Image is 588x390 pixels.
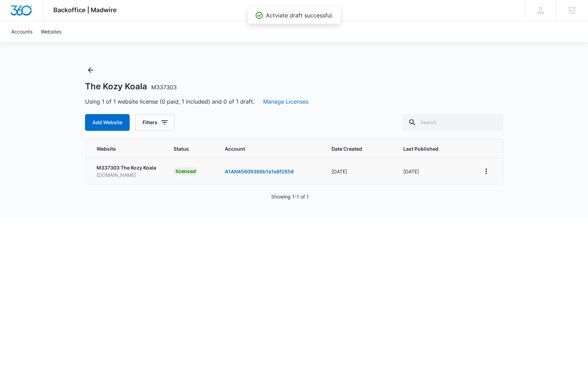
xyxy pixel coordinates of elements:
[266,11,333,20] p: Actviate draft successful.
[263,97,308,106] button: Manage Licenses
[174,167,198,175] div: licensed
[403,114,503,131] input: Search
[225,145,315,152] span: Account
[323,158,395,184] td: [DATE]
[151,84,177,91] span: M337303
[481,166,492,177] button: View More
[395,158,472,184] td: [DATE]
[97,164,157,171] p: M337303 The Kozy Koala
[37,21,66,42] a: Websites
[331,145,376,152] span: Date Created
[225,168,294,174] a: A1AN45609368b1e1e8f2658
[7,21,37,42] a: Accounts
[85,65,96,76] button: Back
[403,145,454,152] span: Last Published
[53,6,117,14] span: Backoffice | Madwire
[271,193,309,200] p: Showing 1-1 of 1
[174,145,208,152] span: Status
[85,97,308,106] span: Using 1 of 1 website license (0 paid, 1 included) and 0 of 1 draft.
[97,171,157,179] p: [DOMAIN_NAME]
[85,114,130,131] button: Add Website
[85,81,177,92] h1: The Kozy Koala
[97,145,147,152] span: Website
[135,114,175,131] button: Filters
